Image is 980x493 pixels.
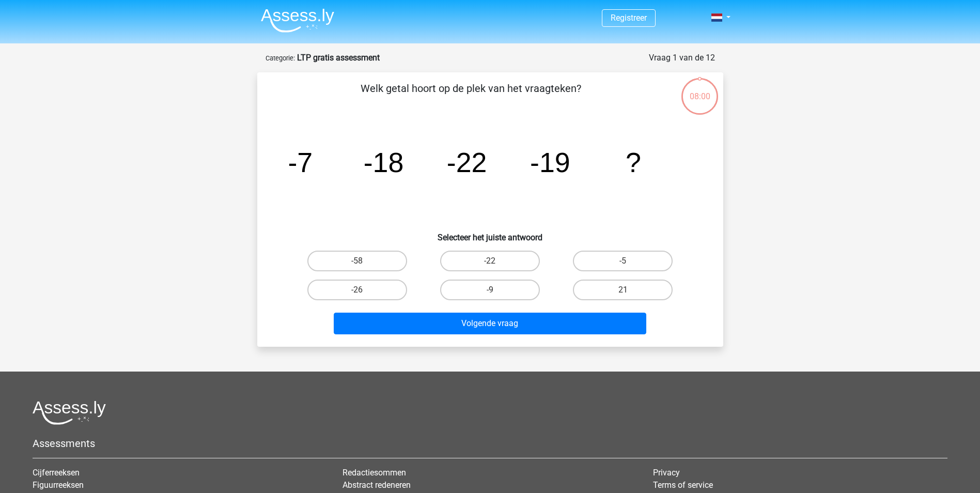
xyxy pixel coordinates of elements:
[274,224,707,242] h6: Selecteer het juiste antwoord
[363,147,403,178] tspan: -18
[307,251,407,271] label: -58
[33,400,106,425] img: Assessly logo
[653,468,680,477] a: Privacy
[446,147,487,178] tspan: -22
[649,52,715,64] div: Vraag 1 van de 12
[266,54,295,62] small: Categorie:
[573,251,673,271] label: -5
[307,280,407,300] label: -26
[680,77,719,103] div: 08:00
[343,480,411,490] a: Abstract redeneren
[33,437,947,450] h5: Assessments
[626,147,641,178] tspan: ?
[274,81,668,112] p: Welk getal hoort op de plek van het vraagteken?
[573,280,673,300] label: 21
[261,8,334,33] img: Assessly
[297,53,380,63] strong: LTP gratis assessment
[33,468,80,477] a: Cijferreeksen
[440,280,540,300] label: -9
[343,468,406,477] a: Redactiesommen
[440,251,540,271] label: -22
[33,480,84,490] a: Figuurreeksen
[611,13,647,23] a: Registreer
[334,313,646,334] button: Volgende vraag
[288,147,313,178] tspan: -7
[530,147,570,178] tspan: -19
[653,480,713,490] a: Terms of service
